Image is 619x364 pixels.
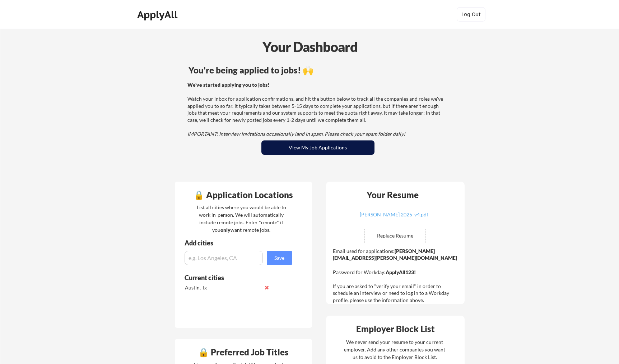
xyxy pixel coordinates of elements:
a: [PERSON_NAME] 2025_v4.pdf [352,212,437,223]
strong: ApplyAll123! [386,269,416,275]
div: Email used for applications: Password for Workday: If you are asked to "verify your email" in ord... [333,248,460,304]
div: Austin, Tx [185,284,261,291]
div: Your Resume [357,191,428,199]
div: Add cities [185,240,294,246]
strong: only [220,227,231,233]
button: Log Out [457,7,485,21]
div: [PERSON_NAME] 2025_v4.pdf [352,212,437,217]
div: You're being applied to jobs! 🙌 [189,66,447,75]
div: Watch your inbox for application confirmations, and hit the button below to track all the compani... [187,81,446,138]
div: Your Dashboard [1,37,619,57]
div: 🔒 Preferred Job Titles [177,348,310,356]
button: Save [267,251,292,265]
strong: We've started applying you to jobs! [187,82,269,88]
input: e.g. Los Angeles, CA [185,251,263,265]
div: 🔒 Application Locations [177,191,310,199]
div: Employer Block List [329,325,462,333]
div: Current cities [185,274,284,281]
div: We never send your resume to your current employer. Add any other companies you want us to avoid ... [344,338,446,361]
strong: [PERSON_NAME][EMAIL_ADDRESS][PERSON_NAME][DOMAIN_NAME] [333,248,457,261]
em: IMPORTANT: Interview invitations occasionally land in spam. Please check your spam folder daily! [187,131,405,137]
button: View My Job Applications [261,140,374,155]
div: List all cities where you would be able to work in-person. We will automatically include remote j... [192,203,291,234]
div: ApplyAll [137,9,180,21]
